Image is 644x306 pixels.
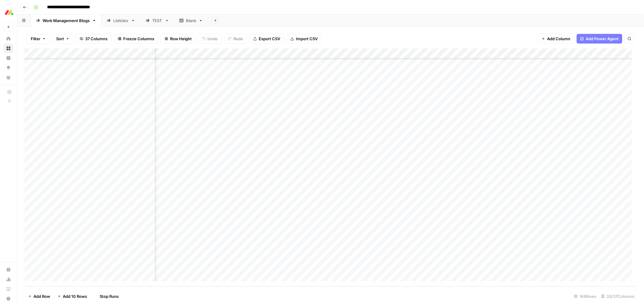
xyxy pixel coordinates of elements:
div: Work Management Blogs [43,18,90,24]
span: Add Power Agent [586,36,619,42]
button: Sort [52,34,73,44]
a: Insights [4,53,13,63]
a: Work Management Blogs [31,15,101,27]
a: Settings [4,265,13,275]
button: 37 Columns [76,34,111,44]
div: Blank [186,18,196,24]
span: Filter [31,36,40,42]
button: Add 10 Rows [54,291,91,301]
div: 20/37 Columns [599,291,637,301]
button: Stop Runs [91,291,122,301]
button: Redo [224,34,247,44]
button: Filter [27,34,50,44]
span: Freeze Columns [123,36,154,42]
span: Undo [207,36,218,42]
span: Add 10 Rows [63,293,87,299]
div: Listicles [113,18,129,24]
button: Help + Support [4,294,13,304]
a: Home [4,34,13,44]
span: Sort [56,36,64,42]
a: Usage [4,275,13,284]
span: Stop Runs [100,293,119,299]
button: Row Height [161,34,196,44]
button: Add Row [24,291,54,301]
a: Blank [174,15,208,27]
a: TEST [140,15,174,27]
div: TEST [152,18,162,24]
button: Undo [198,34,222,44]
button: Export CSV [249,34,284,44]
a: Learning Hub [4,284,13,294]
div: 146 Rows [572,291,599,301]
span: Row Height [170,36,192,42]
button: Workspace: Monday.com [4,5,13,20]
a: Listicles [101,15,140,27]
span: 37 Columns [85,36,107,42]
span: Add Column [547,36,570,42]
button: Add Power Agent [577,34,622,44]
span: Redo [233,36,243,42]
a: Your Data [4,73,13,82]
span: Export CSV [259,36,280,42]
span: Import CSV [296,36,318,42]
button: Import CSV [287,34,322,44]
a: Browse [4,44,13,53]
button: Freeze Columns [114,34,158,44]
a: Opportunities [4,63,13,73]
span: Add Row [34,293,50,299]
button: Add Column [538,34,574,44]
img: Monday.com Logo [4,7,14,18]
